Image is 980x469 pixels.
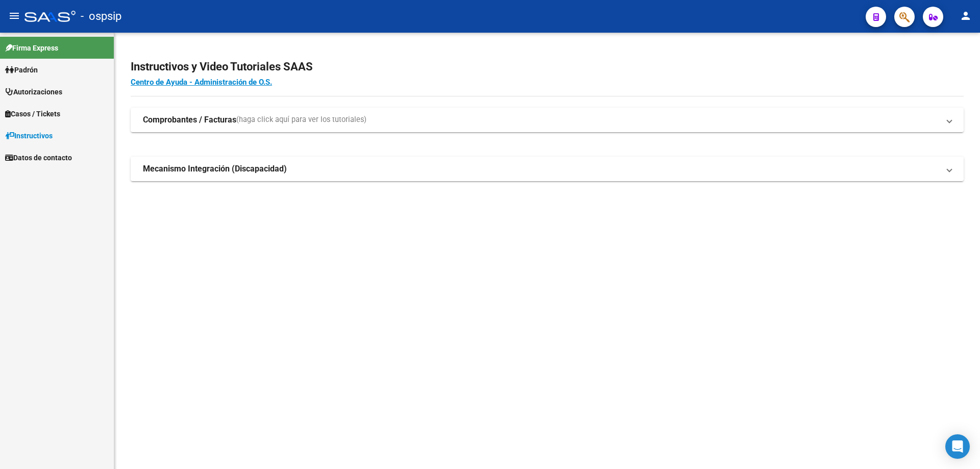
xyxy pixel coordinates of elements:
[5,64,38,76] span: Padrón
[143,163,287,175] strong: Mecanismo Integración (Discapacidad)
[236,114,366,126] span: (haga click aquí para ver los tutoriales)
[131,78,272,87] a: Centro de Ayuda - Administración de O.S.
[5,108,60,119] span: Casos / Tickets
[945,434,970,459] div: Open Intercom Messenger
[131,108,964,132] mat-expansion-panel-header: Comprobantes / Facturas(haga click aquí para ver los tutoriales)
[81,5,121,28] span: - ospsip
[5,86,62,97] span: Autorizaciones
[131,57,964,77] h2: Instructivos y Video Tutoriales SAAS
[131,157,964,181] mat-expansion-panel-header: Mecanismo Integración (Discapacidad)
[143,114,236,126] strong: Comprobantes / Facturas
[960,10,972,22] mat-icon: person
[8,10,20,22] mat-icon: menu
[5,130,53,141] span: Instructivos
[5,152,72,163] span: Datos de contacto
[5,42,58,54] span: Firma Express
